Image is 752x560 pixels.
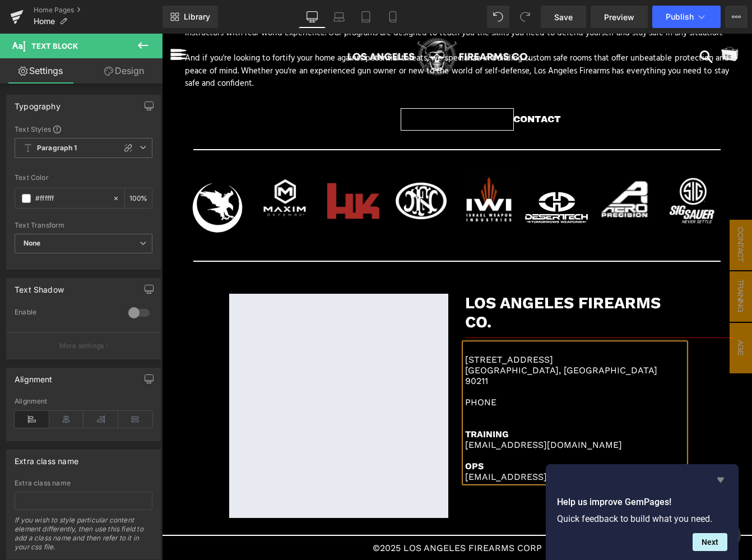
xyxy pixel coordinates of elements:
a: Desktop [299,6,326,28]
button: Undo [487,6,509,28]
div: Extra class name [15,479,152,487]
button: Publish [652,6,721,28]
b: None [24,239,41,247]
a: Preview [591,6,648,28]
button: More settings [7,332,160,359]
h2: Help us improve GemPages! [557,496,727,509]
a: CONTACT [239,75,352,97]
span: Save [554,11,573,23]
p: [EMAIL_ADDRESS][DOMAIN_NAME] [303,406,522,416]
div: Alignment [15,397,152,405]
p: PHONE [303,363,522,374]
strong: TRAINING [303,395,347,406]
p: And if you're looking to fortify your home against potential threats, we specialize in building c... [23,18,567,57]
a: Mobile [379,6,406,28]
button: Redo [514,6,536,28]
a: Design [83,58,165,84]
img: DESERET TECH [362,141,427,206]
span: Library [184,12,210,22]
span: Text Block [31,41,78,50]
div: Help us improve GemPages! [557,473,727,551]
strong: OPS [303,427,322,438]
span: Preview [604,11,634,23]
button: Next question [693,533,727,551]
img: SIG SAUER [504,141,556,193]
a: Tablet [352,6,379,28]
div: Enable [15,308,117,320]
span: Contact [568,186,590,237]
p: [STREET_ADDRESS] [303,321,522,331]
span: Home [34,17,55,26]
div: If you wish to style particular content element differently, then use this field to add a class n... [15,516,152,559]
span: Publish [666,12,694,21]
div: Alignment [15,368,53,384]
button: More [725,6,748,28]
div: Typography [15,95,61,111]
img: MAXIM DEFENSE [98,141,150,193]
p: Quick feedback to build what you need. [557,513,727,524]
img: IWI Israel Weapon Systems [303,141,351,190]
span: AGE VERIFICATION [545,289,590,340]
a: Home Pages [34,6,163,15]
div: % [125,188,152,208]
div: Extra class name [15,450,78,466]
input: Color [35,192,107,205]
span: Training [568,238,590,288]
b: Paragraph 1 [37,144,77,153]
p: 90211 [303,342,522,353]
button: Hide survey [714,473,727,487]
img: HK rifles and pistols [165,141,217,193]
div: Text Shadow [15,279,64,294]
h1: LOS ANGELES FIREARMS CO. [303,260,522,298]
img: FN HERSTAL [233,141,285,193]
p: More settings [59,341,104,351]
div: Text Transform [15,221,152,229]
img: nighthawk customs [23,141,88,206]
p: [GEOGRAPHIC_DATA], [GEOGRAPHIC_DATA] [303,331,522,342]
span: CONTACT [351,78,399,93]
p: [EMAIL_ADDRESS][DOMAIN_NAME] [303,438,522,448]
img: AERO PRECISION [438,141,487,190]
div: Text Color [15,174,152,182]
a: New Library [163,6,218,28]
div: Text Styles [15,124,152,133]
a: Laptop [326,6,352,28]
